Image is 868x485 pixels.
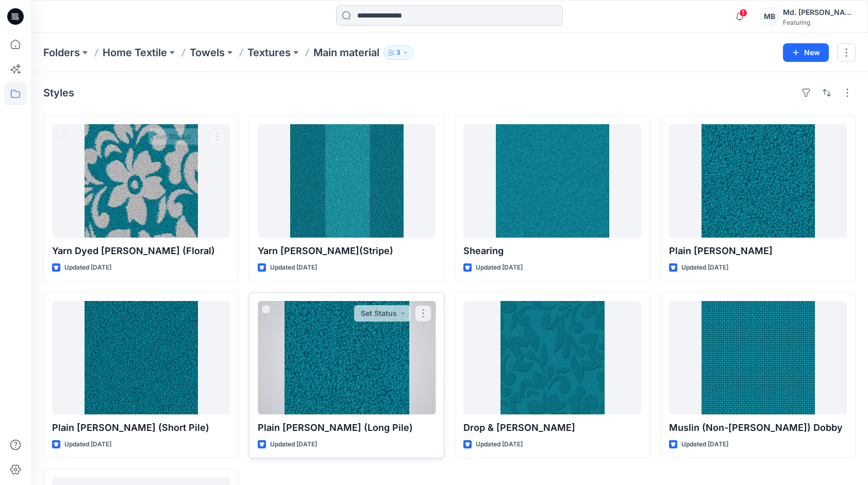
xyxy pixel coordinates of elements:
div: MB [760,7,779,26]
a: Yarn Dyed Terry(Stripe) [258,124,436,238]
a: Plain Terry [669,124,847,238]
p: Updated [DATE] [64,262,111,273]
a: Muslin (Non-terry) Dobby [669,301,847,414]
button: 3 [383,45,413,60]
p: Plain [PERSON_NAME] (Long Pile) [258,421,436,435]
p: Yarn [PERSON_NAME](Stripe) [258,244,436,258]
div: Md. [PERSON_NAME] [783,6,855,19]
a: Shearing [463,124,641,238]
h4: Styles [43,87,74,99]
p: Plain [PERSON_NAME] [669,244,847,258]
button: New [783,43,829,62]
a: Yarn Dyed Terry (Floral) [52,124,230,238]
a: Home Textile [103,45,167,60]
p: Plain [PERSON_NAME] (Short Pile) [52,421,230,435]
div: Featuring [783,19,855,26]
p: Updated [DATE] [681,439,728,450]
a: Drop & Terry Jacquard [463,301,641,414]
p: Updated [DATE] [270,262,317,273]
p: 3 [396,47,400,58]
p: Main material [313,45,379,60]
a: Plain Terry (Long Pile) [258,301,436,414]
p: Updated [DATE] [476,439,523,450]
a: Textures [247,45,291,60]
a: Towels [190,45,225,60]
a: Plain Terry (Short Pile) [52,301,230,414]
p: Drop & [PERSON_NAME] [463,421,641,435]
p: Yarn Dyed [PERSON_NAME] (Floral) [52,244,230,258]
p: Updated [DATE] [270,439,317,450]
p: Updated [DATE] [64,439,111,450]
a: Folders [43,45,80,60]
p: Shearing [463,244,641,258]
p: Updated [DATE] [476,262,523,273]
p: Updated [DATE] [681,262,728,273]
span: 1 [739,9,747,17]
p: Muslin (Non-[PERSON_NAME]) Dobby [669,421,847,435]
